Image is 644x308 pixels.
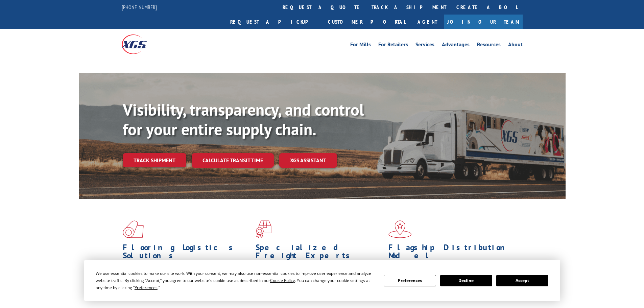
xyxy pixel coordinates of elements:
[225,15,323,29] a: Request a pickup
[323,15,411,29] a: Customer Portal
[135,285,158,290] span: Preferences
[84,260,560,301] div: Cookie Consent Prompt
[122,4,157,10] a: [PHONE_NUMBER]
[378,42,408,49] a: For Retailers
[350,42,371,49] a: For Mills
[440,275,492,286] button: Decline
[256,220,271,238] img: xgs-icon-focused-on-flooring-red
[123,153,186,167] a: Track shipment
[415,42,434,49] a: Services
[270,278,295,283] span: Cookie Policy
[192,153,274,168] a: Calculate transit time
[444,15,523,29] a: Join Our Team
[411,15,444,29] a: Agent
[123,99,364,140] b: Visibility, transparency, and control for your entire supply chain.
[388,243,516,263] h1: Flagship Distribution Model
[508,42,523,49] a: About
[384,275,436,286] button: Preferences
[256,243,383,263] h1: Specialized Freight Experts
[388,220,412,238] img: xgs-icon-flagship-distribution-model-red
[477,42,501,49] a: Resources
[442,42,470,49] a: Advantages
[279,153,337,168] a: XGS ASSISTANT
[96,270,376,291] div: We use essential cookies to make our site work. With your consent, we may also use non-essential ...
[123,243,251,263] h1: Flooring Logistics Solutions
[496,275,548,286] button: Accept
[123,220,144,238] img: xgs-icon-total-supply-chain-intelligence-red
